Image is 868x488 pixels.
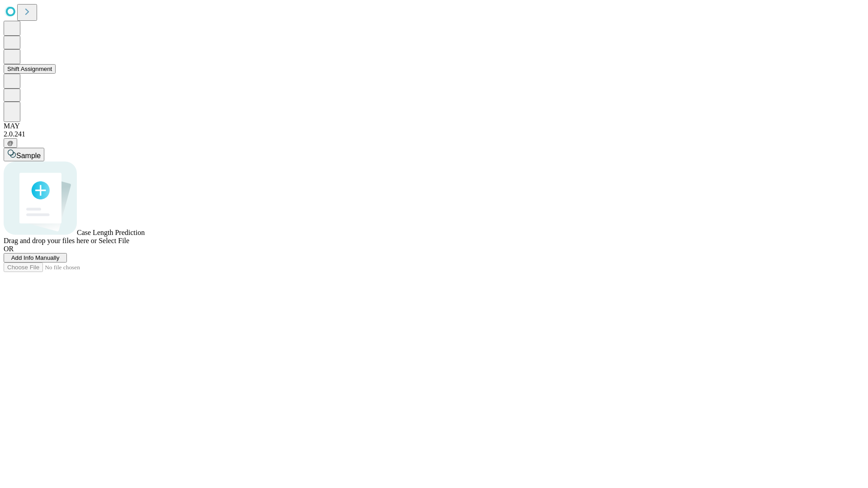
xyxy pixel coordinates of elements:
[99,237,129,244] span: Select File
[4,130,864,138] div: 2.0.241
[7,140,14,146] span: @
[16,152,41,160] span: Sample
[4,64,56,74] button: Shift Assignment
[77,229,145,236] span: Case Length Prediction
[4,245,14,253] span: OR
[11,254,60,261] span: Add Info Manually
[4,237,97,244] span: Drag and drop your files here or
[4,122,864,130] div: MAY
[4,253,67,263] button: Add Info Manually
[4,138,17,148] button: @
[4,148,44,161] button: Sample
